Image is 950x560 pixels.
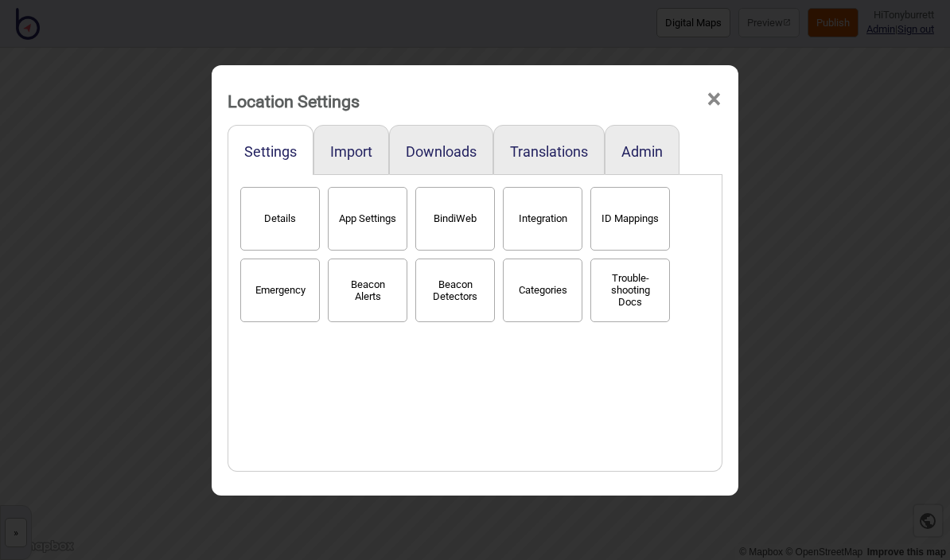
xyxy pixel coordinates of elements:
button: Details [240,187,320,251]
button: Trouble-shooting Docs [590,259,670,322]
button: Categories [503,259,582,322]
button: Import [330,143,372,160]
button: Settings [244,143,297,160]
a: Categories [499,280,586,297]
button: Beacon Alerts [328,259,407,322]
button: Integration [503,187,582,251]
button: Downloads [406,143,477,160]
button: BindiWeb [415,187,495,251]
div: Location Settings [228,84,360,119]
button: Emergency [240,259,320,322]
span: × [706,73,722,126]
a: Trouble-shooting Docs [586,280,674,297]
button: ID Mappings [590,187,670,251]
button: Beacon Detectors [415,259,495,322]
button: App Settings [328,187,407,251]
button: Translations [510,143,588,160]
button: Admin [621,143,663,160]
